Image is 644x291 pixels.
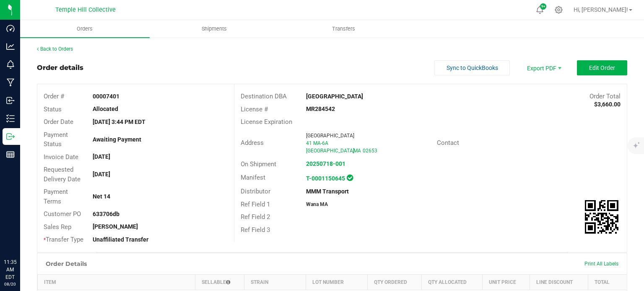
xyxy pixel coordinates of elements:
img: Scan me! [585,200,618,234]
a: Transfers [279,20,408,38]
th: Strain [244,274,306,290]
strong: [DATE] 3:44 PM EDT [93,118,145,125]
a: T-0001150645 [306,175,345,182]
strong: $3,660.00 [594,101,621,108]
span: Shipments [190,25,238,33]
span: Sync to QuickBooks [447,64,498,71]
inline-svg: Manufacturing [6,78,15,87]
span: Sales Rep [44,223,71,231]
span: Contact [437,139,459,147]
span: Destination DBA [241,93,287,100]
th: Lot Number [306,274,367,290]
iframe: Resource center unread badge [25,223,35,233]
span: Distributor [241,188,270,195]
th: Total [588,274,627,290]
inline-svg: Reports [6,150,15,159]
th: Qty Ordered [367,274,421,290]
span: Hi, [PERSON_NAME]! [574,6,628,13]
span: Ref Field 1 [241,201,270,208]
span: Order Date [44,118,73,126]
a: Back to Orders [37,46,73,52]
span: Address [241,139,264,147]
th: Qty Allocated [422,274,483,290]
strong: 633706db [93,211,119,217]
button: Edit Order [577,60,627,75]
th: Sellable [195,274,244,290]
strong: Wana MA [306,201,328,207]
span: 02653 [363,148,377,154]
span: MA [353,148,361,154]
span: In Sync [347,173,353,182]
a: 20250718-001 [306,160,345,167]
inline-svg: Monitoring [6,60,15,69]
span: [GEOGRAPHIC_DATA] [306,148,354,154]
span: Edit Order [589,64,615,71]
strong: [DATE] [93,171,110,178]
strong: [GEOGRAPHIC_DATA] [306,93,363,100]
inline-svg: Inbound [6,96,15,105]
div: Manage settings [553,6,564,14]
span: Payment Terms [44,188,68,205]
strong: 00007401 [93,93,119,100]
span: Orders [65,25,104,33]
span: , [353,148,353,154]
span: [GEOGRAPHIC_DATA] [306,133,354,139]
span: Order # [44,93,64,100]
span: Transfers [321,25,366,33]
span: License Expiration [241,118,292,126]
strong: Awaiting Payment [93,136,141,143]
button: Sync to QuickBooks [434,60,510,75]
strong: [PERSON_NAME] [93,223,138,230]
span: Invoice Date [44,153,78,161]
strong: [DATE] [93,153,110,160]
span: 41 MA-6A [306,140,328,146]
span: 9+ [541,5,545,8]
strong: MMM Transport [306,188,349,195]
strong: Net 14 [93,193,110,200]
span: Print All Labels [584,261,618,267]
span: Payment Status [44,131,68,148]
span: Requested Delivery Date [44,166,80,183]
p: 08/20 [4,281,16,287]
span: Temple Hill Collective [55,6,116,13]
iframe: Resource center [8,224,34,249]
inline-svg: Outbound [6,132,15,141]
th: Item [38,274,195,290]
qrcode: 00007401 [585,200,618,234]
span: Status [44,106,62,113]
inline-svg: Dashboard [6,24,15,33]
inline-svg: Inventory [6,114,15,123]
span: Transfer Type [44,236,83,243]
th: Line Discount [530,274,588,290]
strong: Unaffiliated Transfer [93,236,148,243]
inline-svg: Analytics [6,42,15,51]
strong: Allocated [93,106,118,112]
span: Manifest [241,174,265,181]
span: On Shipment [241,160,276,168]
li: Export PDF [518,60,569,75]
span: Ref Field 3 [241,226,270,234]
th: Unit Price [482,274,530,290]
h1: Order Details [46,260,87,267]
strong: MR284542 [306,106,335,112]
span: Customer PO [44,210,81,218]
span: License # [241,106,268,113]
div: Order details [37,63,83,73]
a: Orders [20,20,150,38]
p: 11:35 AM EDT [4,258,16,281]
a: Shipments [150,20,279,38]
span: Order Total [589,93,621,100]
span: Ref Field 2 [241,213,270,221]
